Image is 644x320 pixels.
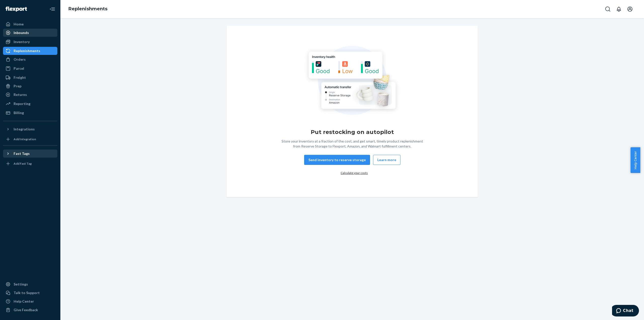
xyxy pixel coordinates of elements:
div: Add Integration [14,137,36,141]
div: Talk to Support [14,290,40,295]
a: Home [3,20,57,28]
div: Billing [14,110,24,115]
div: Parcel [14,66,24,71]
div: Fast Tags [14,151,30,156]
button: Learn more [373,155,400,165]
div: Reporting [14,101,30,106]
button: Give Feedback [3,306,57,314]
a: Returns [3,91,57,99]
button: Fast Tags [3,150,57,158]
a: Add Integration [3,135,57,143]
button: Help Center [630,147,640,173]
img: Empty list [304,46,401,117]
iframe: Opens a widget where you can chat to one of our agents [612,305,639,317]
button: Close Navigation [47,4,57,14]
a: Orders [3,55,57,63]
div: Returns [14,92,27,97]
button: Send inventory to reserve storage [304,155,370,165]
div: Integrations [14,127,35,132]
div: Settings [14,282,28,287]
a: Prep [3,82,57,90]
h1: Put restocking on autopilot [311,128,394,136]
div: Help Center [14,299,34,304]
div: Prep [14,84,21,89]
div: Store your inventory at a fraction of the cost, and get smart, timely product replenishment from ... [279,139,425,149]
div: Give Feedback [14,307,38,312]
button: Integrations [3,125,57,133]
div: Inventory [14,39,30,44]
button: Open account menu [625,4,635,14]
a: Reporting [3,100,57,108]
a: Billing [3,109,57,117]
a: Settings [3,280,57,288]
a: Add Fast Tag [3,160,57,168]
a: Calculate your costs [341,171,368,175]
a: Replenishments [3,47,57,55]
a: Freight [3,74,57,82]
a: Help Center [3,297,57,305]
div: Orders [14,57,26,62]
a: Replenishments [68,6,107,12]
div: Inbounds [14,30,29,35]
img: Flexport logo [6,7,27,12]
ol: breadcrumbs [64,2,111,16]
div: Replenishments [14,48,40,53]
a: Inventory [3,38,57,46]
button: Talk to Support [3,289,57,297]
div: Add Fast Tag [14,161,32,166]
button: Open notifications [614,4,624,14]
div: Freight [14,75,26,80]
a: Inbounds [3,29,57,37]
a: Parcel [3,64,57,73]
button: Open Search Box [603,4,613,14]
div: Home [14,22,24,27]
